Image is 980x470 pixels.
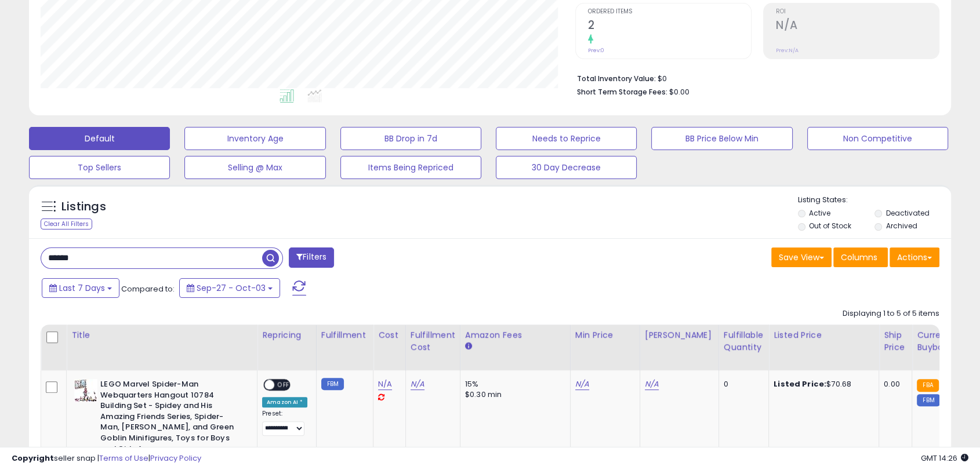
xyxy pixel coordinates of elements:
[841,252,877,263] span: Columns
[179,278,280,298] button: Sep-27 - Oct-03
[776,9,939,15] span: ROI
[184,127,325,150] button: Inventory Age
[588,9,751,15] span: Ordered Items
[29,127,170,150] button: Default
[411,378,424,390] a: N/A
[917,379,938,392] small: FBA
[724,329,764,354] div: Fulfillable Quantity
[809,208,830,218] label: Active
[184,156,325,179] button: Selling @ Max
[74,379,97,402] img: 517RVCSB-1L._SL40_.jpg
[577,87,667,97] b: Short Term Storage Fees:
[843,308,939,319] div: Displaying 1 to 5 of 5 items
[798,195,951,206] p: Listing States:
[669,86,689,97] span: $0.00
[71,329,252,341] div: Title
[321,329,368,341] div: Fulfillment
[921,453,968,464] span: 2025-10-11 14:26 GMT
[411,329,455,354] div: Fulfillment Cost
[575,329,635,341] div: Min Price
[262,329,311,341] div: Repricing
[645,329,714,341] div: [PERSON_NAME]
[197,282,266,294] span: Sep-27 - Oct-03
[496,156,637,179] button: 30 Day Decrease
[100,379,241,468] b: LEGO Marvel Spider-Man Webquarters Hangout 10784 Building Set - Spidey and His Amazing Friends Se...
[776,47,798,54] small: Prev: N/A
[61,199,106,215] h5: Listings
[651,127,792,150] button: BB Price Below Min
[917,329,977,354] div: Current Buybox Price
[724,379,760,389] div: 0
[41,218,92,229] div: Clear All Filters
[577,74,656,83] b: Total Inventory Value:
[378,378,392,390] a: N/A
[577,71,931,85] li: $0
[99,453,148,464] a: Terms of Use
[588,47,604,54] small: Prev: 0
[274,380,293,390] span: OFF
[884,329,907,354] div: Ship Price
[771,247,832,267] button: Save View
[884,379,903,389] div: 0.00
[575,378,589,390] a: N/A
[776,19,939,34] h2: N/A
[886,208,930,218] label: Deactivated
[917,394,939,406] small: FBM
[886,221,917,231] label: Archived
[774,329,874,341] div: Listed Price
[340,127,481,150] button: BB Drop in 7d
[378,329,401,341] div: Cost
[321,378,344,390] small: FBM
[465,341,472,352] small: Amazon Fees.
[465,389,561,400] div: $0.30 min
[496,127,637,150] button: Needs to Reprice
[262,397,307,407] div: Amazon AI *
[588,19,751,34] h2: 2
[465,329,565,341] div: Amazon Fees
[774,379,870,389] div: $70.68
[150,453,201,464] a: Privacy Policy
[833,247,888,267] button: Columns
[121,283,175,294] span: Compared to:
[262,410,307,436] div: Preset:
[807,127,948,150] button: Non Competitive
[42,278,119,298] button: Last 7 Days
[12,453,201,464] div: seller snap | |
[645,378,659,390] a: N/A
[774,378,826,389] b: Listed Price:
[12,453,54,464] strong: Copyright
[809,221,851,231] label: Out of Stock
[890,247,939,267] button: Actions
[289,247,334,268] button: Filters
[29,156,170,179] button: Top Sellers
[465,379,561,389] div: 15%
[59,282,105,294] span: Last 7 Days
[340,156,481,179] button: Items Being Repriced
